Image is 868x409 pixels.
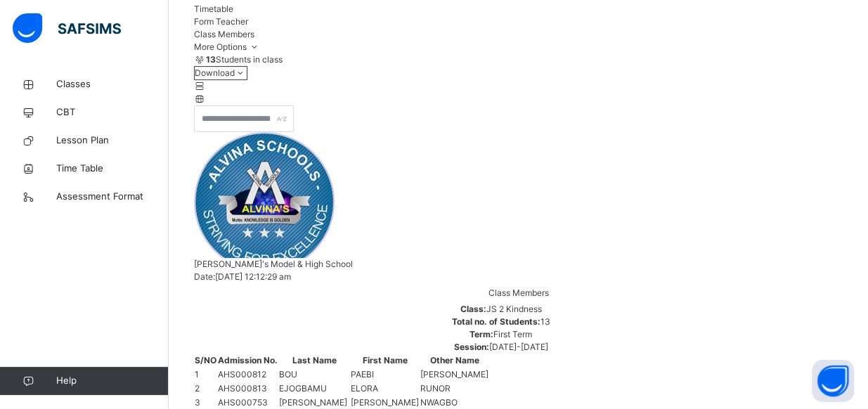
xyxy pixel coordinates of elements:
span: Assessment Format [56,190,169,204]
span: Classes [56,77,169,91]
span: First Term [493,329,532,339]
span: 13 [540,316,550,327]
td: AHS000813 [217,382,278,396]
td: 1 [194,368,217,382]
td: BOU [278,368,350,382]
th: Other Name [420,353,490,368]
b: 13 [206,54,216,65]
img: alvina.png [194,132,335,258]
span: Total no. of Students: [452,316,540,327]
th: Admission No. [217,353,278,368]
span: Class Members [194,29,254,39]
th: First Name [350,353,420,368]
span: Timetable [194,4,233,14]
span: Class: [460,304,486,314]
span: CBT [56,105,169,119]
span: Class Members [488,287,549,298]
span: [PERSON_NAME]'s Model & High School [194,259,353,269]
span: Date: [194,271,215,282]
span: Time Table [56,162,169,176]
span: Session: [454,342,489,352]
button: Open asap [812,360,854,402]
span: More Options [194,41,261,52]
span: Term: [469,329,493,339]
td: [PERSON_NAME] [420,368,490,382]
img: safsims [13,13,121,43]
td: RUNOR [420,382,490,396]
td: PAEBI [350,368,420,382]
td: EJOGBAMU [278,382,350,396]
th: S/NO [194,353,217,368]
span: JS 2 Kindness [486,304,542,314]
span: [DATE] 12:12:29 am [215,271,291,282]
span: Lesson Plan [56,134,169,148]
th: Last Name [278,353,350,368]
span: [DATE]-[DATE] [489,342,548,352]
span: Students in class [206,53,283,66]
td: ELORA [350,382,420,396]
span: Download [195,67,235,78]
td: 2 [194,382,217,396]
span: Help [56,374,168,388]
td: AHS000812 [217,368,278,382]
span: Form Teacher [194,16,248,27]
